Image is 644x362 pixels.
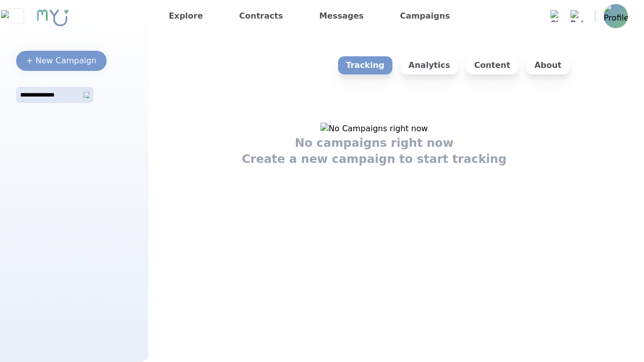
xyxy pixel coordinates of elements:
[235,8,287,24] a: Contracts
[1,10,31,22] img: Close sidebar
[26,55,97,67] div: + New Campaign
[320,123,428,135] img: No Campaigns right now
[604,4,628,28] img: Profile
[466,56,518,74] p: Content
[550,10,562,22] img: Chat
[315,8,367,24] a: Messages
[571,10,583,22] img: Bell
[165,8,207,24] a: Explore
[16,51,107,71] button: + New Campaign
[242,151,507,167] h1: Create a new campaign to start tracking
[396,8,454,24] a: Campaigns
[526,56,570,74] p: About
[295,135,454,151] h1: No campaigns right now
[400,56,458,74] p: Analytics
[338,56,392,74] p: Tracking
